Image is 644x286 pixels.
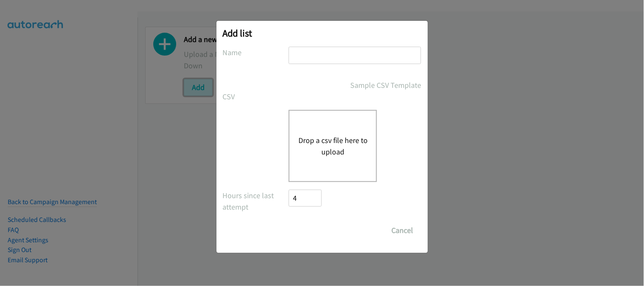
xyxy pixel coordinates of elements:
label: Hours since last attempt [223,190,289,213]
h2: Add list [223,27,422,39]
label: CSV [223,91,289,102]
button: Cancel [384,222,422,239]
label: Name [223,47,289,58]
button: Drop a csv file here to upload [298,135,368,157]
a: Sample CSV Template [351,79,422,91]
